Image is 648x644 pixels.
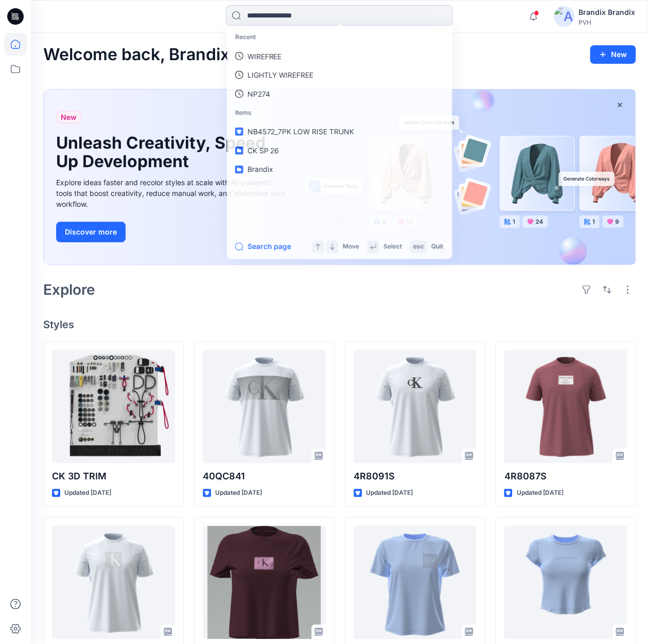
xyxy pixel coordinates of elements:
[229,28,450,46] p: Recent
[229,160,450,179] a: Brandix
[354,350,477,463] a: 4R8091S
[43,281,95,298] h2: Explore
[247,146,279,155] span: CK SP 26
[579,6,635,19] div: Brandix Brandix
[590,45,636,64] button: New
[342,241,359,252] p: Move
[247,69,313,80] p: LIGHTLY WIREFREE
[431,241,443,252] p: Quit
[52,350,175,463] a: CK 3D TRIM
[247,50,282,61] p: WIREFREE
[516,488,563,498] p: Updated [DATE]
[229,46,450,65] a: WIREFREE
[56,177,288,209] div: Explore ideas faster and recolor styles at scale with AI-powered tools that boost creativity, red...
[203,526,326,639] a: 478178S
[43,45,230,64] h2: Welcome back, Brandix
[203,350,326,463] a: 40QC841
[504,350,627,463] a: 4R8087S
[235,240,291,253] button: Search page
[229,84,450,103] a: NP274
[504,526,627,639] a: 478174S
[247,165,273,173] span: Brandix
[504,469,627,484] p: 4R8087S
[247,88,270,99] p: NP274
[52,526,175,639] a: 4R8073S
[52,469,175,484] p: CK 3D TRIM
[229,141,450,160] a: CK SP 26
[56,222,126,242] button: Discover more
[215,488,262,498] p: Updated [DATE]
[366,488,413,498] p: Updated [DATE]
[354,469,477,484] p: 4R8091S
[61,111,77,123] span: New
[247,127,354,136] span: NB4572_7PK LOW RISE TRUNK
[56,134,272,171] h1: Unleash Creativity, Speed Up Development
[554,6,574,27] img: avatar
[229,65,450,84] a: LIGHTLY WIREFREE
[203,469,326,484] p: 40QC841
[354,526,477,639] a: 478076S
[579,19,635,26] div: PVH
[229,122,450,141] a: NB4572_7PK LOW RISE TRUNK
[229,103,450,122] p: Items
[43,318,636,331] h4: Styles
[56,222,288,242] a: Discover more
[413,241,424,252] p: esc
[383,241,402,252] p: Select
[64,488,111,498] p: Updated [DATE]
